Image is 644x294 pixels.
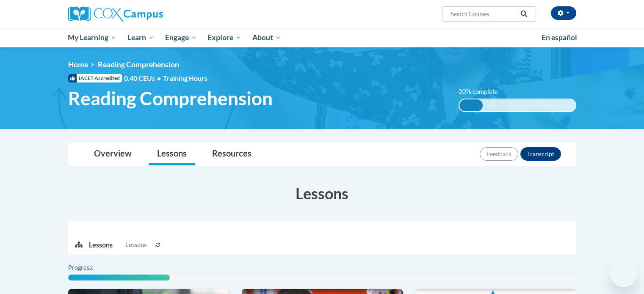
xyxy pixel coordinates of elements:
a: Learn [122,28,160,47]
span: Explore [207,33,241,43]
a: About [247,28,287,47]
button: Feedback [480,147,518,161]
button: Account Settings [551,6,576,20]
button: Search [517,9,530,19]
img: Cox Campus [68,6,163,22]
span: 0.40 CEUs [124,74,163,83]
input: Search Courses [450,9,517,19]
a: Cox Campus [68,6,229,22]
a: Explore [202,28,247,47]
div: 20% complete [459,99,483,111]
label: 20% complete [459,87,507,96]
span: Training Hours [163,74,207,82]
a: Resources [204,143,260,165]
span: Reading Comprehension [98,60,179,69]
a: Engage [160,28,202,47]
a: En español [536,29,583,47]
span: Engage [165,33,197,43]
a: My Learning [63,28,122,47]
span: Reading Comprehension [68,87,273,110]
span: Learn [127,33,154,43]
a: Overview [86,143,140,165]
a: Lessons [149,143,195,165]
span: En español [542,33,577,42]
span: • [157,74,161,82]
span: IACET Accredited [68,74,122,82]
span: Lessons [125,240,146,250]
p: Lessons [89,240,113,250]
button: Transcript [520,147,561,161]
span: My Learning [68,33,116,43]
span: About [252,33,281,43]
label: Progress: [68,263,117,272]
iframe: Button to launch messaging window [610,260,637,287]
h3: Lessons [68,183,576,204]
div: Main menu [55,28,589,47]
a: Home [68,60,88,69]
